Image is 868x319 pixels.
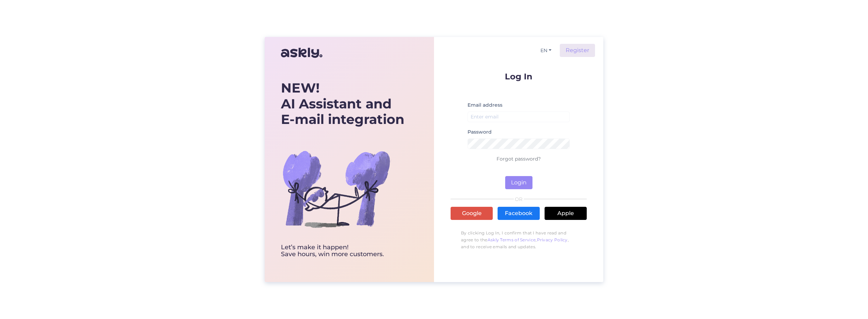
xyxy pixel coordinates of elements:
[281,80,320,96] b: NEW!
[488,237,536,242] a: Askly Terms of Service
[451,207,493,220] a: Google
[468,101,502,109] label: Email address
[451,226,587,254] p: By clicking Log In, I confirm that I have read and agree to the , , and to receive emails and upd...
[281,134,391,244] img: bg-askly
[281,80,404,127] div: AI Assistant and E-mail integration
[498,207,540,220] a: Facebook
[281,244,404,258] div: Let’s make it happen! Save hours, win more customers.
[537,237,568,242] a: Privacy Policy
[451,72,587,81] p: Log In
[560,44,595,57] a: Register
[538,46,554,56] button: EN
[281,45,322,61] img: Askly
[514,197,524,202] span: OR
[468,128,492,136] label: Password
[497,156,541,162] a: Forgot password?
[468,112,570,122] input: Enter email
[505,176,532,189] button: Login
[545,207,587,220] a: Apple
